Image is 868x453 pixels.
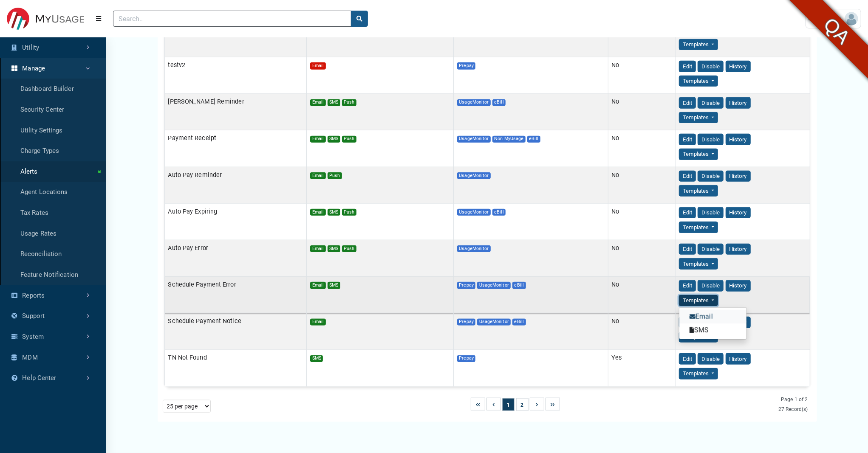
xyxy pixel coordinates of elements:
div: Page 1 of 2 [713,396,808,403]
span: SMS [328,136,340,143]
span: UsageMonitor [457,245,491,252]
span: Email [310,172,325,179]
button: Edit [679,280,696,292]
span: eBill [492,99,506,106]
span: Email [310,245,325,252]
span: eBill [492,209,506,216]
span: UsageMonitor [457,172,491,179]
td: [PERSON_NAME] Reminder [164,94,307,130]
button: Edit [679,61,696,72]
span: Push [342,99,356,106]
td: eBill [164,20,307,57]
span: Prepay [457,282,475,289]
ul: Templates [679,307,747,340]
a: User Settings [806,9,861,28]
button: Edit [679,244,696,255]
button: History [726,134,751,145]
span: SMS [328,245,340,252]
td: Yes [608,350,676,386]
td: testv2 [164,57,307,94]
button: History [726,61,751,72]
span: Email [310,282,325,289]
button: Last Page [546,398,560,411]
button: Disable [698,171,724,182]
button: Templates [679,149,718,160]
button: History [726,280,751,292]
span: UsageMonitor [457,136,491,143]
button: Templates [679,39,718,51]
span: eBill [527,136,540,143]
td: No [608,203,676,240]
button: Templates [679,185,718,197]
span: Email [310,209,325,216]
span: Push [328,172,342,179]
button: Disable [698,61,724,72]
span: Non MyUsage [492,136,526,143]
td: Payment Receipt [164,130,307,167]
span: SMS [328,282,340,289]
button: Disable [698,244,724,255]
span: UsageMonitor [477,282,511,289]
td: No [608,167,676,203]
span: User Settings [809,14,845,23]
td: Schedule Payment Error [164,277,307,313]
span: SMS [328,99,340,106]
button: Disable [698,353,724,365]
button: Edit [679,134,696,145]
td: Auto Pay Expiring [164,203,307,240]
span: Prepay [457,62,475,69]
button: Templates [679,222,718,233]
td: Schedule Payment Notice [164,313,307,350]
td: TN Not Found [164,350,307,386]
td: Auto Pay Reminder [164,167,307,203]
button: History [726,207,751,219]
button: search [351,11,368,27]
button: Templates [679,258,718,270]
span: SMS [310,355,323,362]
span: Prepay [457,319,475,326]
button: Disable [698,280,724,292]
div: 27 Record(s) [713,405,808,413]
td: No [608,313,676,350]
span: Push [342,245,356,252]
button: Next Page [530,398,544,411]
span: UsageMonitor [457,99,491,106]
td: No [608,240,676,276]
button: Menu [91,11,106,26]
td: No [608,277,676,313]
button: Edit [679,171,696,182]
span: Email [310,99,325,106]
button: 1 [502,398,515,411]
td: No [608,20,676,57]
span: Email [310,319,325,326]
button: Templates [679,112,718,124]
a: Email [679,310,746,324]
span: SMS [328,209,340,216]
button: Templates [679,295,718,307]
button: Previous Page [486,398,501,411]
span: Push [342,209,356,216]
button: Disable [698,207,724,219]
button: History [726,353,751,365]
button: First Page [471,398,485,411]
td: No [608,94,676,130]
select: Pagination dropdown [163,400,211,413]
button: Templates [679,368,718,380]
button: Edit [679,353,696,365]
button: 2 [516,398,529,411]
span: eBill [512,319,526,326]
button: History [726,171,751,182]
td: Auto Pay Error [164,240,307,276]
button: History [726,244,751,255]
button: Disable [698,97,724,109]
span: Email [310,62,325,69]
button: History [726,97,751,109]
span: eBill [512,282,526,289]
button: Edit [679,97,696,109]
button: Templates [679,76,718,87]
span: UsageMonitor [477,319,511,326]
button: Edit [679,207,696,219]
td: No [608,57,676,94]
img: ESITESTV3 Logo [7,8,84,30]
td: No [608,130,676,167]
